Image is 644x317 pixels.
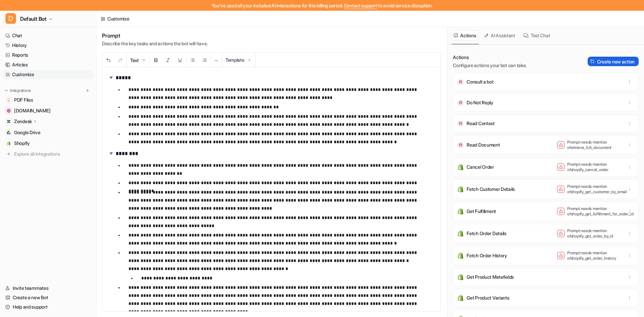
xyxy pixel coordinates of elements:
p: Configure actions your bot can take. [453,62,527,69]
button: Create new action [588,57,639,66]
button: Undo [102,53,114,67]
p: Read Context [467,120,495,127]
img: Template [247,57,252,63]
img: expand menu [4,88,9,93]
img: expand-arrow.svg [108,74,114,81]
button: Redo [114,53,126,67]
p: Actions [453,54,527,61]
p: Prompt needs mention of shopify_get_customer_by_email [567,184,621,195]
img: Fetch Order Details icon [457,230,464,237]
span: Shopify [14,140,30,147]
img: Unordered List [190,57,195,63]
img: Underline [177,57,183,63]
a: Google DriveGoogle Drive [3,128,94,137]
img: Create action [590,59,595,64]
button: ─ [211,53,222,67]
span: [DOMAIN_NAME] [14,107,50,114]
button: AI Assistant [482,30,518,41]
a: History [3,41,94,50]
img: Google Drive [7,130,11,135]
span: Explore all integrations [14,149,91,159]
p: Fetch Customer Details [467,186,515,193]
img: Dropdown Down Arrow [141,57,146,63]
p: Get Product Variants [467,295,509,301]
img: Zendesk [7,119,11,123]
a: Articles [3,60,94,69]
p: Read Document [467,142,500,148]
a: wovenwood.co.uk[DOMAIN_NAME] [3,106,94,115]
a: Explore all integrations [3,149,94,159]
button: Test Chat [521,30,553,41]
a: Reports [3,50,94,60]
img: Read Document icon [457,142,464,148]
a: ShopifyShopify [3,139,94,148]
img: Do Not Reply icon [457,99,464,106]
span: D [5,13,16,24]
a: PDF FilesPDF Files [3,95,94,105]
button: Bold [150,53,162,67]
span: Default Bot [20,14,47,23]
p: Zendesk [14,118,32,125]
p: Describe the key tasks and actions the bot will have. [102,40,208,47]
img: Read Context icon [457,120,464,127]
button: Actions [451,30,479,41]
img: Get Product Variants icon [457,295,464,301]
img: Consult a bot icon [457,78,464,85]
img: Cancel Order icon [457,164,464,170]
p: Fetch Order History [467,252,507,259]
img: Bold [153,57,159,63]
p: Do Not Reply [467,99,493,106]
a: Customize [3,70,94,79]
img: Ordered List [202,57,207,63]
img: Italic [165,57,171,63]
img: Get Product Metafields icon [457,274,464,280]
img: Shopify [7,141,11,145]
button: Underline [174,53,186,67]
button: Ordered List [199,53,211,67]
p: Cancel Order [467,164,494,170]
span: Contact support [344,3,377,8]
a: Help and support [3,302,94,312]
img: Undo [106,57,111,63]
img: Fetch Customer Details icon [457,186,464,193]
a: Invite teammates [3,283,94,293]
img: Get Fulfillment icon [457,208,464,215]
button: Template [222,53,255,67]
p: Prompt needs mention of shopify_get_order_history [567,250,621,261]
img: Redo [118,57,123,63]
h1: Prompt [102,32,208,39]
a: Chat [3,31,94,40]
button: Integrations [3,87,33,94]
p: Prompt needs mention of shopify_get_fulfillment_for_order_id [567,206,621,217]
a: Create a new Bot [3,293,94,302]
img: Fetch Order History icon [457,252,464,259]
img: menu_add.svg [85,88,90,93]
button: Text [127,53,150,67]
p: Integrations [10,88,31,93]
img: explore all integrations [5,151,12,157]
p: Prompt needs mention of retrieve_full_document [567,140,621,150]
p: Fetch Order Details [467,230,506,237]
span: Google Drive [14,129,41,136]
button: Italic [162,53,174,67]
img: PDF Files [7,98,11,102]
div: Customize [107,15,129,22]
button: Unordered List [186,53,199,67]
p: Prompt needs mention of shopify_get_order_by_id [567,228,621,239]
p: Prompt needs mention of shopify_cancel_order [567,162,621,172]
p: Get Fulfillment [467,208,496,215]
img: expand-arrow.svg [108,150,114,157]
p: Consult a bot [467,78,493,85]
span: PDF Files [14,97,33,103]
img: wovenwood.co.uk [7,109,11,113]
p: Get Product Metafields [467,274,514,280]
